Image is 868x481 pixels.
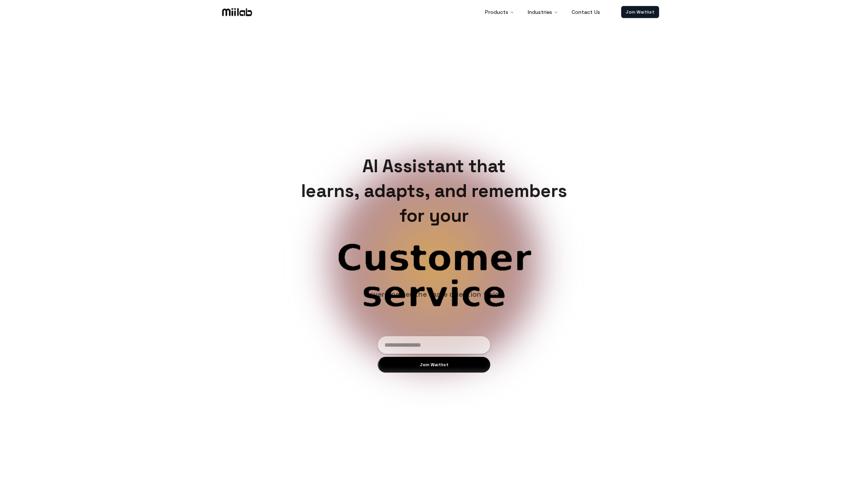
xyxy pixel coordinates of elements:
[621,6,659,18] a: Join Waitlist
[522,5,564,20] button: Industries
[378,357,490,373] button: Join Waitlist
[265,240,603,312] span: Customer service
[221,6,254,18] img: Logo
[566,5,606,20] a: Contact Us
[479,5,520,20] button: Products
[295,154,573,228] h1: AI Assistant that learns, adapts, and remembers for your
[209,6,265,18] a: Logo
[265,240,603,276] span: Biz ops
[479,5,606,20] nav: Main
